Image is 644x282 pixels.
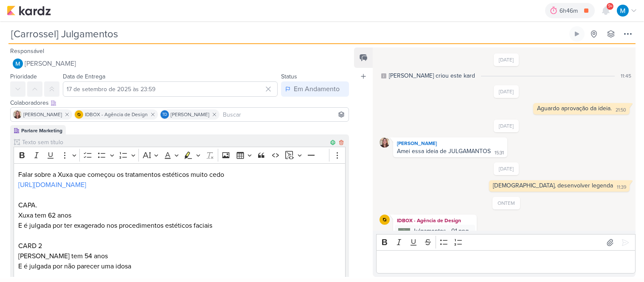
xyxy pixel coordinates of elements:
div: Amei essa ideia de JULGAMANTOS [397,148,491,155]
p: E é julgada por não parecer uma idosa [18,261,341,271]
div: Editor editing area: main [376,250,636,274]
div: Ligar relógio [574,31,580,37]
div: [PERSON_NAME] criou este kard [389,71,475,80]
p: [PERSON_NAME] tem 54 anos [18,251,341,261]
span: [PERSON_NAME] [25,59,76,69]
div: 11:39 [617,184,626,191]
p: CARD 2 [18,241,341,251]
img: IDBOX - Agência de Design [380,215,390,225]
img: Tatiane Acciari [380,137,390,148]
span: 9+ [608,3,613,10]
p: CAPA. [18,180,341,210]
label: Responsável [10,47,44,55]
div: 21:50 [616,107,626,114]
span: [PERSON_NAME] [23,111,62,118]
div: Editor toolbar [376,234,636,251]
p: Xuxa tem 62 anos [18,210,341,221]
span: IDBOX - Agência de Design [85,111,148,118]
img: MARIANA MIRANDA [617,5,629,17]
div: Julgamentos - 01.png [395,225,475,243]
p: E é julgada por ter exagerado nos procedimentos estéticos faciais [18,221,341,231]
div: Thais de carvalho [160,110,169,119]
img: IDBOX - Agência de Design [75,110,83,119]
input: Kard Sem Título [8,26,568,42]
p: Td [162,113,167,117]
a: [URL][DOMAIN_NAME] [18,181,86,189]
img: Tatiane Acciari [13,110,22,119]
span: [PERSON_NAME] [171,111,209,118]
button: [PERSON_NAME] [10,56,349,71]
div: IDBOX - Agência de Design [395,216,475,225]
div: [PERSON_NAME] [395,139,506,148]
div: Aguardo aprovação da ideia. [537,105,612,112]
label: Status [281,73,297,80]
p: Falar sobre a Xuxa que começou os tratamentos estéticos muito cedo [18,170,341,180]
div: 6h46m [560,6,580,15]
img: MARIANA MIRANDA [13,59,23,69]
div: Colaboradores [10,98,349,107]
div: 15:31 [495,150,504,156]
div: Parlare Marketing [21,127,62,134]
div: Julgamentos - 01.png [413,226,469,235]
div: [DEMOGRAPHIC_DATA], desenvolver legenda [493,182,613,189]
button: Em Andamento [281,81,349,97]
img: Hw8ajhbH50pFVLN8OnhCG7T2bSdjFwQ7hy2y2GSz.png [398,228,410,240]
label: Data de Entrega [63,73,105,80]
input: Buscar [221,109,347,120]
div: Editor toolbar [14,147,346,163]
input: Texto sem título [20,138,329,147]
div: Em Andamento [294,84,340,94]
img: kardz.app [7,6,51,16]
input: Select a date [63,81,278,97]
label: Prioridade [10,73,37,80]
div: 11:45 [621,72,631,80]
